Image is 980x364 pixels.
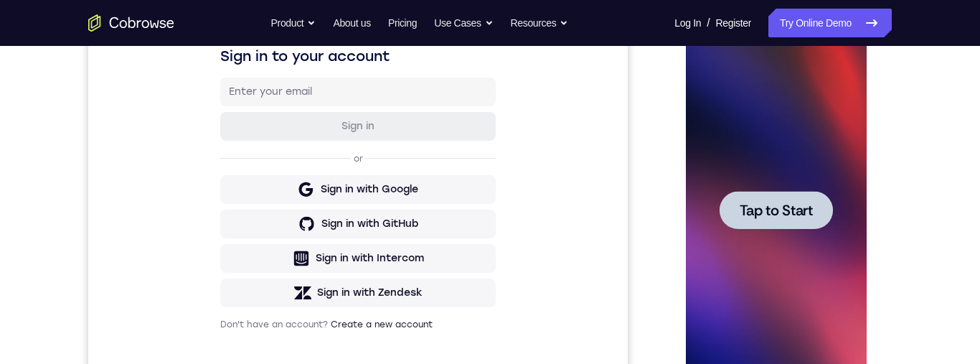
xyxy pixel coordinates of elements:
[511,9,569,37] button: Resources
[263,205,278,217] p: or
[388,9,417,37] a: Pricing
[674,9,701,37] a: Log In
[232,235,330,249] div: Sign in with Google
[65,205,138,219] span: Tap to Start
[132,98,407,118] h1: Sign in to your account
[707,14,710,32] span: /
[229,338,334,353] div: Sign in with Zendesk
[132,297,407,325] button: Sign in with Intercom
[333,9,370,37] a: About us
[132,262,407,291] button: Sign in with GitHub
[227,304,336,318] div: Sign in with Intercom
[271,9,316,37] button: Product
[141,137,399,151] input: Enter your email
[132,228,407,256] button: Sign in with Google
[44,192,158,230] button: Tap to Start
[768,9,892,37] a: Try Online Demo
[132,164,407,193] button: Sign in
[132,331,407,360] button: Sign in with Zendesk
[88,14,174,32] a: Go to the home page
[434,9,493,37] button: Use Cases
[716,9,751,37] a: Register
[233,269,330,284] div: Sign in with GitHub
